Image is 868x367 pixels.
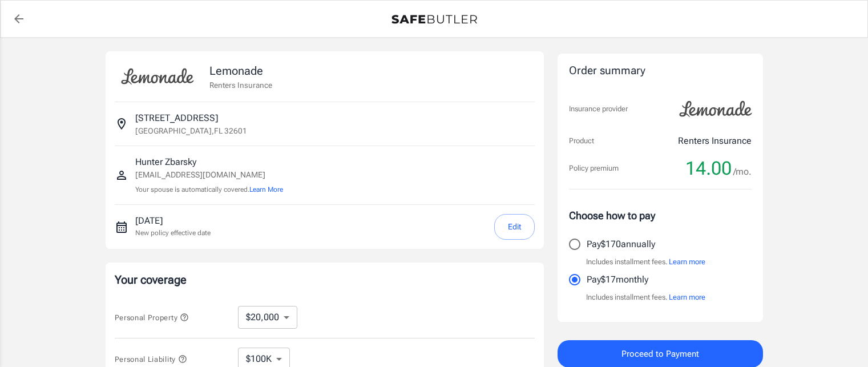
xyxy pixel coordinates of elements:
span: /mo. [733,164,752,180]
p: Renters Insurance [209,79,272,91]
p: Pay $17 monthly [587,273,648,287]
p: New policy effective date [135,228,211,238]
button: Learn More [249,184,283,195]
span: Proceed to Payment [621,346,699,361]
p: Choose how to pay [569,208,752,223]
p: Renters Insurance [678,134,752,148]
p: [STREET_ADDRESS] [135,111,218,125]
button: Personal Property [115,310,189,324]
img: Back to quotes [391,15,477,24]
p: Includes installment fees. [586,256,705,268]
p: [EMAIL_ADDRESS][DOMAIN_NAME] [135,169,283,181]
p: Product [569,135,594,147]
button: Edit [494,214,535,240]
button: Personal Liability [115,352,187,366]
p: [DATE] [135,214,211,228]
p: [GEOGRAPHIC_DATA] , FL 32601 [135,125,247,136]
img: Lemonade [115,61,200,92]
p: Your coverage [115,272,535,288]
img: Lemonade [673,93,758,125]
p: Policy premium [569,163,619,174]
p: Your spouse is automatically covered. [135,184,283,195]
span: 14.00 [685,157,732,180]
p: Hunter Zbarsky [135,155,283,169]
p: Lemonade [209,62,272,79]
span: Personal Property [115,313,189,322]
svg: Insured person [115,168,128,182]
a: back to quotes [7,7,30,30]
button: Learn more [669,256,705,268]
p: Pay $170 annually [587,237,655,251]
span: Personal Liability [115,355,187,364]
svg: Insured address [115,117,128,131]
div: Order summary [569,63,752,79]
button: Learn more [669,292,705,303]
p: Includes installment fees. [586,292,705,303]
svg: New policy start date [115,220,128,234]
p: Insurance provider [569,103,628,115]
